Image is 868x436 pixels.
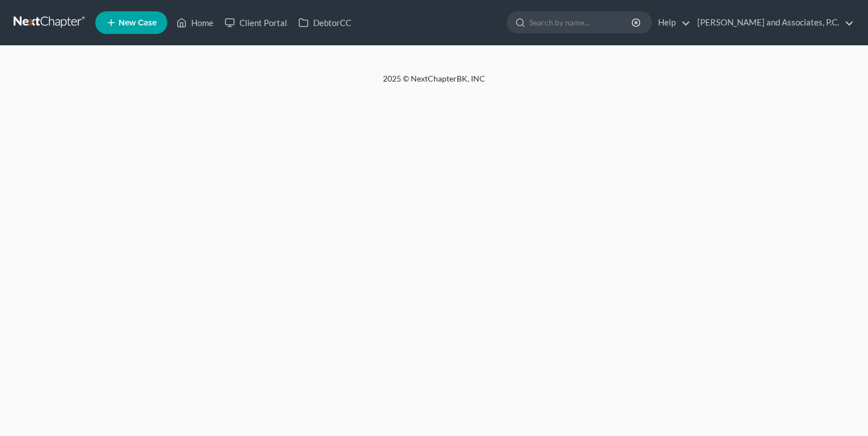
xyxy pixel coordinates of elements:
a: [PERSON_NAME] and Associates, P.C. [692,12,854,33]
a: Client Portal [219,12,293,33]
a: Help [652,12,690,33]
a: DebtorCC [293,12,357,33]
span: New Case [119,19,157,27]
a: Home [171,12,219,33]
div: 2025 © NextChapterBK, INC [111,73,757,93]
input: Search by name... [529,12,633,33]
